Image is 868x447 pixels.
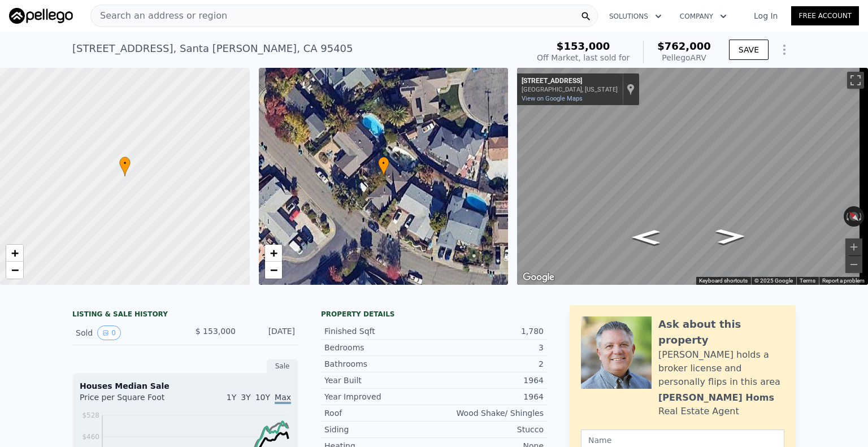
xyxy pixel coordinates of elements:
[267,359,298,374] div: Sale
[657,52,711,63] div: Pellego ARV
[791,6,859,25] a: Free Account
[522,86,618,93] div: [GEOGRAPHIC_DATA], [US_STATE]
[522,95,583,102] a: View on Google Maps
[11,246,19,260] span: +
[740,10,791,21] a: Log In
[324,407,434,419] div: Roof
[11,263,19,277] span: −
[434,326,544,337] div: 1,780
[620,227,671,248] path: Go Northwest, Neotomas Ave
[517,68,868,285] div: Street View
[241,393,250,402] span: 3Y
[321,310,547,319] div: Property details
[275,393,291,404] span: Max
[119,158,131,168] span: •
[9,8,73,24] img: Pellego
[520,270,557,285] img: Google
[227,393,236,402] span: 1Y
[671,6,736,27] button: Company
[845,256,862,273] button: Zoom out
[265,245,282,262] a: Zoom in
[245,326,295,340] div: [DATE]
[434,342,544,353] div: 3
[729,40,769,60] button: SAVE
[324,358,434,370] div: Bathrooms
[324,391,434,402] div: Year Improved
[434,424,544,435] div: Stucco
[822,277,865,284] a: Report a problem
[858,206,865,227] button: Rotate clockwise
[754,277,793,284] span: © 2025 Google
[522,77,618,86] div: [STREET_ADDRESS]
[378,157,389,176] div: •
[657,40,711,52] span: $762,000
[699,277,748,285] button: Keyboard shortcuts
[265,262,282,279] a: Zoom out
[434,358,544,370] div: 2
[255,393,270,402] span: 10Y
[434,407,544,419] div: Wood Shake/ Shingles
[82,411,99,419] tspan: $528
[658,405,739,418] div: Real Estate Agent
[270,263,277,277] span: −
[845,238,862,255] button: Zoom in
[324,326,434,337] div: Finished Sqft
[324,342,434,353] div: Bedrooms
[324,375,434,386] div: Year Built
[91,9,227,23] span: Search an address or region
[800,277,815,284] a: Terms (opens in new tab)
[658,316,784,348] div: Ask about this property
[627,83,635,96] a: Show location on map
[97,326,121,340] button: View historical data
[72,310,298,321] div: LISTING & SALE HISTORY
[600,6,671,27] button: Solutions
[658,348,784,389] div: [PERSON_NAME] holds a broker license and personally flips in this area
[844,206,850,227] button: Rotate counterclockwise
[76,326,176,340] div: Sold
[703,225,758,248] path: Go Southeast, Neotomas Ave
[324,424,434,435] div: Siding
[6,245,23,262] a: Zoom in
[80,380,291,392] div: Houses Median Sale
[537,52,630,63] div: Off Market, last sold for
[658,391,774,405] div: [PERSON_NAME] Homs
[434,391,544,402] div: 1964
[72,41,353,57] div: [STREET_ADDRESS] , Santa [PERSON_NAME] , CA 95405
[80,392,185,410] div: Price per Square Foot
[378,158,389,168] span: •
[844,206,864,227] button: Reset the view
[196,327,236,336] span: $ 153,000
[82,433,99,441] tspan: $460
[270,246,277,260] span: +
[557,40,610,52] span: $153,000
[847,72,864,89] button: Toggle fullscreen view
[6,262,23,279] a: Zoom out
[434,375,544,386] div: 1964
[773,38,796,61] button: Show Options
[520,270,557,285] a: Open this area in Google Maps (opens a new window)
[119,157,131,176] div: •
[517,68,868,285] div: Map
